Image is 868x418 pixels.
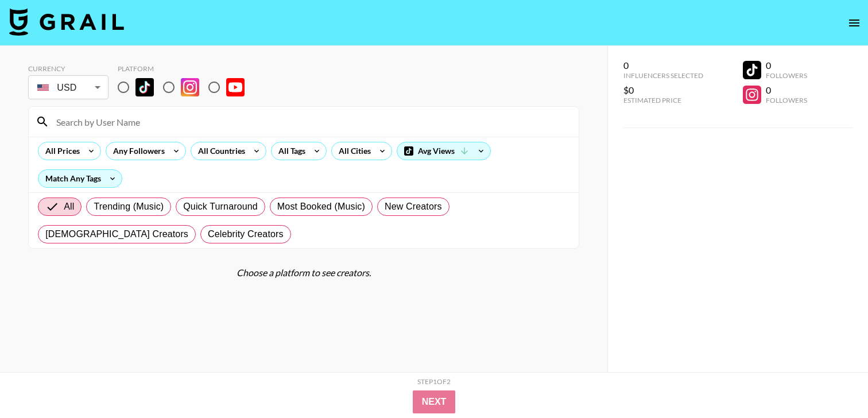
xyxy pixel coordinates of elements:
span: All [64,200,74,214]
div: 0 [766,60,807,71]
img: TikTok [135,78,154,96]
div: Followers [766,71,807,80]
div: Step 1 of 2 [417,377,451,386]
span: Most Booked (Music) [277,200,365,214]
div: Choose a platform to see creators. [28,267,579,278]
span: [DEMOGRAPHIC_DATA] Creators [45,227,188,241]
div: Any Followers [106,142,167,160]
span: Trending (Music) [94,200,164,214]
img: YouTube [226,78,245,96]
span: Celebrity Creators [208,227,284,241]
div: 0 [623,60,703,71]
div: Currency [28,64,108,73]
div: Match Any Tags [38,170,122,187]
input: Search by User Name [49,113,572,131]
div: Followers [766,96,807,104]
div: All Countries [191,142,247,160]
div: Influencers Selected [623,71,703,80]
div: Avg Views [397,142,490,160]
div: All Prices [38,142,82,160]
span: Quick Turnaround [183,200,258,214]
div: USD [30,78,106,98]
span: New Creators [385,200,442,214]
img: Instagram [181,78,199,96]
div: Estimated Price [623,96,703,104]
div: Platform [118,64,254,73]
button: Next [413,390,456,413]
button: open drawer [843,11,866,34]
img: Grail Talent [9,8,124,36]
div: All Cities [332,142,373,160]
div: $0 [623,84,703,96]
div: 0 [766,84,807,96]
div: All Tags [272,142,308,160]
